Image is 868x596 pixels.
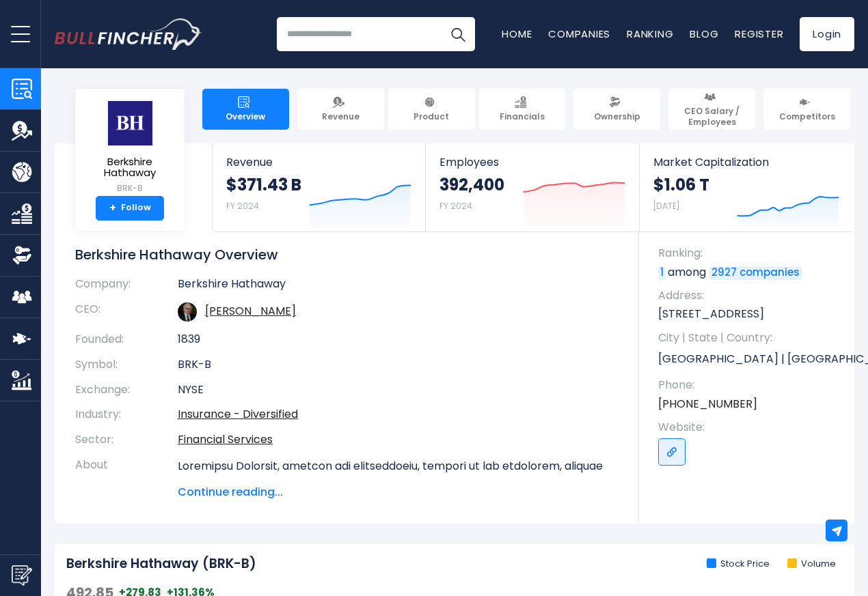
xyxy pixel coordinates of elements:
[178,302,197,322] img: warren-buffett.jpg
[226,111,265,122] span: Overview
[779,111,835,122] span: Competitors
[653,200,679,212] small: [DATE]
[653,156,839,169] span: Market Capitalization
[658,266,666,280] a: 1
[707,558,770,570] li: Stock Price
[690,27,718,41] a: Blog
[86,182,174,195] small: BRK-B
[658,265,841,280] p: among
[658,330,841,345] span: City | State | Country:
[178,431,273,447] a: Financial Services
[388,89,475,130] a: Product
[439,156,625,169] span: Employees
[548,27,610,41] a: Companies
[86,156,174,179] span: Berkshire Hathaway
[205,303,296,319] a: ceo
[658,397,757,412] a: [PHONE_NUMBER]
[413,111,449,122] span: Product
[594,111,640,122] span: Ownership
[66,556,256,573] h2: Berkshire Hathaway (BRK-B)
[675,106,749,127] span: CEO Salary / Employees
[658,349,841,369] p: [GEOGRAPHIC_DATA] | [GEOGRAPHIC_DATA] | US
[297,89,384,130] a: Revenue
[479,89,566,130] a: Financials
[178,352,619,378] td: BRK-B
[178,406,298,422] a: Insurance - Diversified
[226,156,411,169] span: Revenue
[763,89,850,130] a: Competitors
[55,18,202,50] a: Go to homepage
[178,327,619,352] td: 1839
[658,246,841,261] span: Ranking:
[75,277,178,297] th: Company:
[787,558,836,570] li: Volume
[658,288,841,303] span: Address:
[709,266,802,280] a: 2927 companies
[75,402,178,427] th: Industry:
[75,453,178,500] th: About
[75,352,178,378] th: Symbol:
[640,143,853,231] a: Market Capitalization $1.06 T [DATE]
[75,246,619,264] h1: Berkshire Hathaway Overview
[75,297,178,327] th: CEO:
[178,277,619,297] td: Berkshire Hathaway
[439,174,504,195] strong: 392,400
[627,27,673,41] a: Ranking
[226,200,259,212] small: FY 2024
[55,18,202,50] img: Bullfincher logo
[202,89,289,130] a: Overview
[658,307,841,322] p: [STREET_ADDRESS]
[226,174,301,195] strong: $371.43 B
[178,378,619,403] td: NYSE
[213,143,425,231] a: Revenue $371.43 B FY 2024
[426,143,638,231] a: Employees 392,400 FY 2024
[75,427,178,453] th: Sector:
[322,111,360,122] span: Revenue
[109,202,116,214] strong: +
[668,89,755,130] a: CEO Salary / Employees
[800,17,854,51] a: Login
[12,245,32,266] img: Ownership
[653,174,709,195] strong: $1.06 T
[500,111,545,122] span: Financials
[573,89,660,130] a: Ownership
[85,100,174,196] a: Berkshire Hathaway BRK-B
[502,27,532,41] a: Home
[178,484,619,500] span: Continue reading...
[439,200,472,212] small: FY 2024
[441,17,475,51] button: Search
[735,27,783,41] a: Register
[658,420,841,435] span: Website:
[75,327,178,352] th: Founded:
[75,378,178,403] th: Exchange:
[658,378,841,393] span: Phone:
[96,196,164,221] a: +Follow
[658,438,686,466] a: Go to link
